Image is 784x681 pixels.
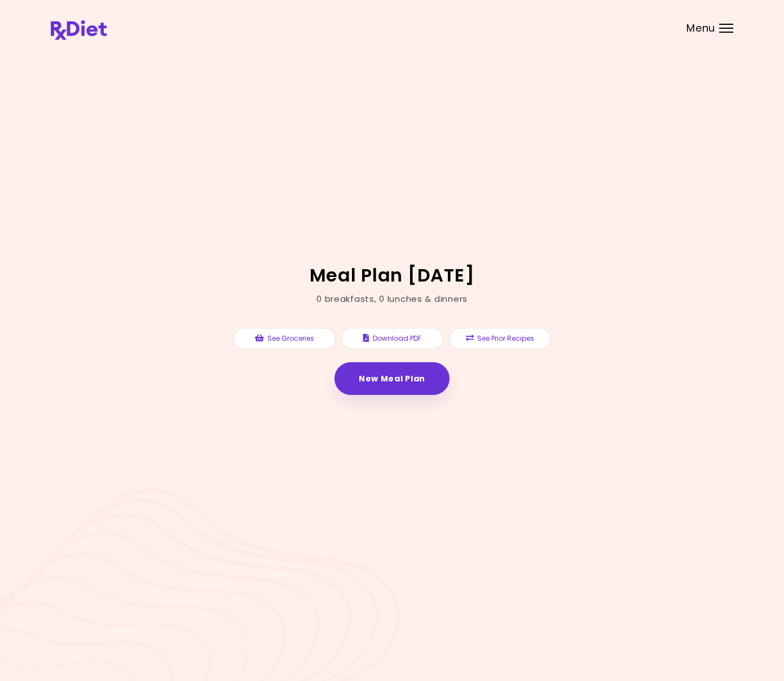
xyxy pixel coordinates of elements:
span: Menu [686,23,715,33]
a: New Meal Plan [334,362,450,395]
img: RxDiet [51,20,107,40]
div: 0 breakfasts , 0 lunches & dinners [316,293,468,306]
button: See Groceries [234,328,336,349]
h2: Meal Plan [DATE] [310,266,475,284]
button: See Prior Recipes [449,328,551,349]
button: Download PDF [341,328,443,349]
